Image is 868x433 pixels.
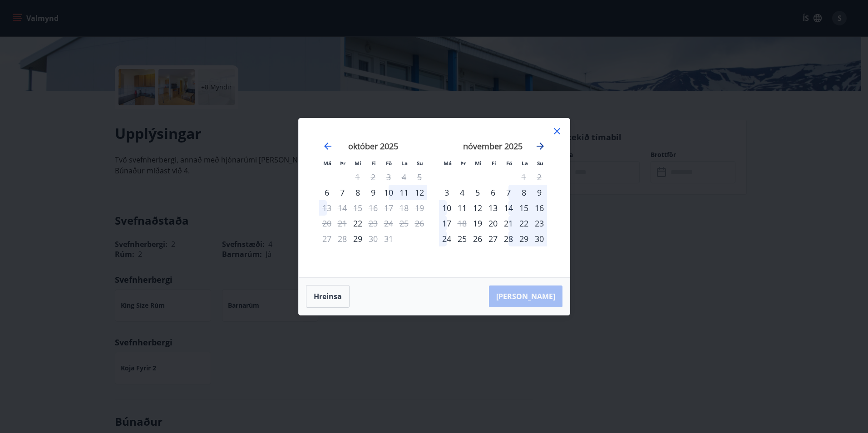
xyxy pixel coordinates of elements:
small: Mi [475,160,482,167]
td: Choose fimmtudagur, 13. nóvember 2025 as your check-in date. It’s available. [485,200,501,216]
td: Choose miðvikudagur, 12. nóvember 2025 as your check-in date. It’s available. [470,200,485,216]
div: 20 [485,216,501,231]
td: Not available. fimmtudagur, 30. október 2025 [365,231,381,246]
small: Þr [340,160,345,167]
div: Aðeins innritun í boði [350,216,365,231]
td: Choose miðvikudagur, 5. nóvember 2025 as your check-in date. It’s available. [470,185,485,200]
div: Calendar [310,129,559,266]
td: Not available. sunnudagur, 26. október 2025 [412,216,427,231]
small: Su [537,160,543,167]
div: 17 [439,216,454,231]
td: Not available. föstudagur, 31. október 2025 [381,231,396,246]
small: La [522,160,528,167]
small: La [401,160,408,167]
div: 27 [485,231,501,246]
td: Choose föstudagur, 10. október 2025 as your check-in date. It’s available. [381,185,396,200]
td: Not available. sunnudagur, 2. nóvember 2025 [532,169,547,185]
div: Move forward to switch to the next month. [535,141,546,152]
td: Not available. sunnudagur, 5. október 2025 [412,169,427,185]
div: 21 [501,216,516,231]
div: Aðeins innritun í boði [470,216,485,231]
div: 24 [439,231,454,246]
td: Not available. þriðjudagur, 21. október 2025 [335,216,350,231]
div: 13 [485,200,501,216]
td: Not available. föstudagur, 24. október 2025 [381,216,396,231]
div: 25 [454,231,470,246]
div: 5 [470,185,485,200]
small: Fö [386,160,392,167]
td: Choose miðvikudagur, 29. október 2025 as your check-in date. It’s available. [350,231,365,246]
small: Fi [492,160,496,167]
td: Not available. sunnudagur, 19. október 2025 [412,200,427,216]
small: Þr [460,160,466,167]
div: 8 [350,185,365,200]
td: Not available. þriðjudagur, 14. október 2025 [335,200,350,216]
div: 8 [516,185,532,200]
td: Choose laugardagur, 8. nóvember 2025 as your check-in date. It’s available. [516,185,532,200]
div: Aðeins innritun í boði [439,185,454,200]
td: Not available. miðvikudagur, 1. október 2025 [350,169,365,185]
td: Choose fimmtudagur, 20. nóvember 2025 as your check-in date. It’s available. [485,216,501,231]
td: Not available. föstudagur, 17. október 2025 [381,200,396,216]
button: Hreinsa [306,285,350,308]
td: Choose föstudagur, 7. nóvember 2025 as your check-in date. It’s available. [501,185,516,200]
small: Mi [355,160,361,167]
td: Choose þriðjudagur, 4. nóvember 2025 as your check-in date. It’s available. [454,185,470,200]
td: Choose þriðjudagur, 25. nóvember 2025 as your check-in date. It’s available. [454,231,470,246]
td: Choose mánudagur, 3. nóvember 2025 as your check-in date. It’s available. [439,185,454,200]
div: Aðeins útritun í boði [365,216,381,231]
td: Choose laugardagur, 22. nóvember 2025 as your check-in date. It’s available. [516,216,532,231]
div: Move backward to switch to the previous month. [322,141,333,152]
small: Su [417,160,423,167]
td: Choose fimmtudagur, 27. nóvember 2025 as your check-in date. It’s available. [485,231,501,246]
div: 11 [454,200,470,216]
td: Not available. miðvikudagur, 15. október 2025 [350,200,365,216]
td: Choose fimmtudagur, 9. október 2025 as your check-in date. It’s available. [365,185,381,200]
div: 28 [501,231,516,246]
div: 29 [516,231,532,246]
td: Choose laugardagur, 11. október 2025 as your check-in date. It’s available. [396,185,412,200]
td: Choose þriðjudagur, 7. október 2025 as your check-in date. It’s available. [335,185,350,200]
td: Choose miðvikudagur, 22. október 2025 as your check-in date. It’s available. [350,216,365,231]
div: 10 [439,200,454,216]
td: Choose mánudagur, 24. nóvember 2025 as your check-in date. It’s available. [439,231,454,246]
td: Choose föstudagur, 21. nóvember 2025 as your check-in date. It’s available. [501,216,516,231]
td: Choose föstudagur, 28. nóvember 2025 as your check-in date. It’s available. [501,231,516,246]
small: Má [444,160,452,167]
strong: október 2025 [348,141,398,152]
div: 23 [532,216,547,231]
td: Choose föstudagur, 14. nóvember 2025 as your check-in date. It’s available. [501,200,516,216]
div: 16 [532,200,547,216]
td: Choose mánudagur, 10. nóvember 2025 as your check-in date. It’s available. [439,200,454,216]
td: Choose miðvikudagur, 8. október 2025 as your check-in date. It’s available. [350,185,365,200]
td: Not available. mánudagur, 27. október 2025 [319,231,335,246]
td: Not available. föstudagur, 3. október 2025 [381,169,396,185]
td: Choose laugardagur, 29. nóvember 2025 as your check-in date. It’s available. [516,231,532,246]
small: Má [323,160,331,167]
div: 7 [335,185,350,200]
td: Choose sunnudagur, 9. nóvember 2025 as your check-in date. It’s available. [532,185,547,200]
div: 9 [365,185,381,200]
td: Choose sunnudagur, 30. nóvember 2025 as your check-in date. It’s available. [532,231,547,246]
td: Choose miðvikudagur, 26. nóvember 2025 as your check-in date. It’s available. [470,231,485,246]
td: Choose miðvikudagur, 19. nóvember 2025 as your check-in date. It’s available. [470,216,485,231]
td: Choose sunnudagur, 16. nóvember 2025 as your check-in date. It’s available. [532,200,547,216]
td: Not available. þriðjudagur, 28. október 2025 [335,231,350,246]
div: 4 [454,185,470,200]
div: 6 [485,185,501,200]
td: Not available. mánudagur, 20. október 2025 [319,216,335,231]
div: 7 [501,185,516,200]
td: Choose laugardagur, 15. nóvember 2025 as your check-in date. It’s available. [516,200,532,216]
td: Not available. mánudagur, 13. október 2025 [319,200,335,216]
strong: nóvember 2025 [463,141,523,152]
td: Not available. fimmtudagur, 2. október 2025 [365,169,381,185]
td: Choose þriðjudagur, 11. nóvember 2025 as your check-in date. It’s available. [454,200,470,216]
td: Choose fimmtudagur, 6. nóvember 2025 as your check-in date. It’s available. [485,185,501,200]
td: Not available. laugardagur, 4. október 2025 [396,169,412,185]
div: Aðeins innritun í boði [319,185,335,200]
div: Aðeins útritun í boði [319,200,335,216]
td: Not available. þriðjudagur, 18. nóvember 2025 [454,216,470,231]
td: Choose mánudagur, 6. október 2025 as your check-in date. It’s available. [319,185,335,200]
td: Not available. laugardagur, 1. nóvember 2025 [516,169,532,185]
div: Aðeins innritun í boði [350,231,365,246]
